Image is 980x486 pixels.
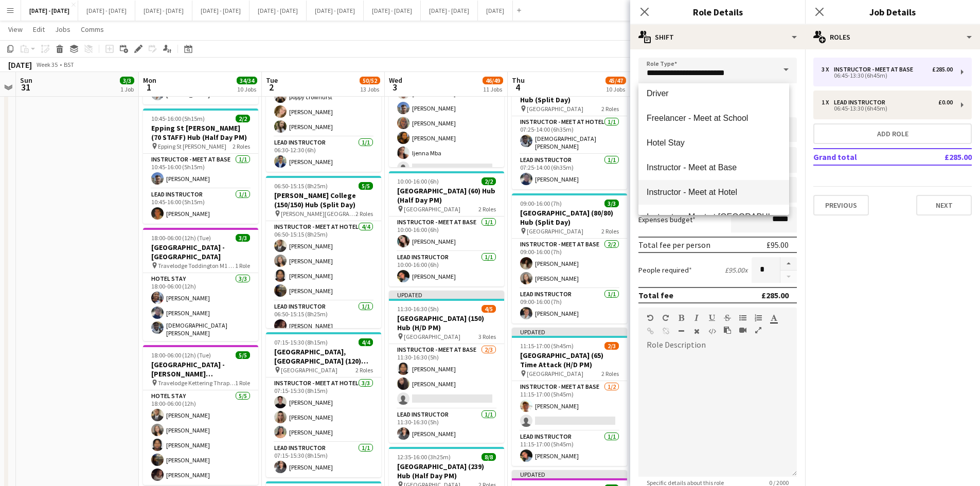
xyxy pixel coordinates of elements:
h3: [GEOGRAPHIC_DATA] - [PERSON_NAME][GEOGRAPHIC_DATA] [143,360,258,379]
span: 3/3 [604,200,619,207]
button: Strikethrough [724,314,731,322]
span: 2 Roles [478,205,496,213]
button: Unordered List [739,314,746,322]
label: Expenses budget [638,215,696,224]
span: 4/4 [359,338,373,346]
div: Updated11:30-16:30 (5h)4/5[GEOGRAPHIC_DATA] (150) Hub (H/D PM) [GEOGRAPHIC_DATA]3 RolesInstructor... [389,291,504,443]
div: Total fee [638,290,673,300]
div: £95.00 x [725,265,747,275]
span: [GEOGRAPHIC_DATA] [404,205,460,213]
h3: Role Details [630,5,805,19]
app-card-role: Lead Instructor1/107:25-14:00 (6h35m)[PERSON_NAME] [512,154,627,189]
span: [GEOGRAPHIC_DATA] [527,227,583,235]
div: 1 x [822,99,834,106]
span: 2 [264,81,278,93]
div: 1 Job [120,85,134,93]
span: View [8,25,23,34]
span: [GEOGRAPHIC_DATA] [527,370,583,377]
div: Total fee per person [638,240,710,250]
span: 10:00-16:00 (6h) [397,177,439,185]
app-job-card: 18:00-06:00 (12h) (Tue)3/3[GEOGRAPHIC_DATA] - [GEOGRAPHIC_DATA] Travelodge Toddington M1 Southbou... [143,228,258,341]
span: 3 Roles [478,333,496,340]
span: Hotel Stay [647,138,781,148]
app-card-role: Hotel Stay3/318:00-06:00 (12h)[PERSON_NAME][PERSON_NAME][DEMOGRAPHIC_DATA][PERSON_NAME] [143,273,258,341]
app-job-card: 10:45-16:00 (5h15m)2/2Epping St [PERSON_NAME] (70 STAFF) Hub (Half Day PM) Epping St [PERSON_NAME... [143,109,258,224]
a: Edit [29,23,49,36]
app-job-card: 18:00-06:00 (12h) (Tue)5/5[GEOGRAPHIC_DATA] - [PERSON_NAME][GEOGRAPHIC_DATA] Travelodge Kettering... [143,345,258,485]
span: 50/52 [360,77,380,84]
button: Fullscreen [755,326,762,334]
span: 07:15-15:30 (8h15m) [274,338,328,346]
app-card-role: Instructor - Meet at Base2/311:30-16:30 (5h)[PERSON_NAME][PERSON_NAME] [389,344,504,409]
button: [DATE] - [DATE] [78,1,135,21]
div: £285.00 [761,290,789,300]
button: HTML Code [708,327,716,335]
span: 11:15-17:00 (5h45m) [520,342,574,350]
button: Underline [708,314,716,322]
button: Text Color [770,314,777,322]
span: 18:00-06:00 (12h) (Tue) [151,234,211,242]
button: Ordered List [755,314,762,322]
span: Thu [512,76,525,85]
span: 06:50-15:15 (8h25m) [274,182,328,190]
app-card-role: Instructor - Meet at Base1/110:45-16:00 (5h15m)[PERSON_NAME] [143,154,258,189]
span: 3/3 [236,234,250,242]
span: [GEOGRAPHIC_DATA] [404,333,460,340]
app-card-role: Instructor - Meet at Hotel3/307:15-15:30 (8h15m)[PERSON_NAME][PERSON_NAME][PERSON_NAME] [266,377,381,442]
app-card-role: Instructor - Meet at Base3/306:30-12:30 (6h)poppy crowhurst[PERSON_NAME][PERSON_NAME] [266,72,381,137]
button: [DATE] [478,1,513,21]
button: Increase [780,257,797,271]
app-card-role: Instructor - Meet at Hotel5/609:10-16:10 (7h)[PERSON_NAME][PERSON_NAME][PERSON_NAME][PERSON_NAME]... [389,68,504,178]
button: [DATE] - [DATE] [364,1,421,21]
button: [DATE] - [DATE] [421,1,478,21]
button: Bold [678,314,685,322]
span: 1 Role [235,379,250,387]
app-card-role: Lead Instructor1/111:15-17:00 (5h45m)[PERSON_NAME] [512,431,627,466]
h3: [GEOGRAPHIC_DATA] - [GEOGRAPHIC_DATA] [143,243,258,261]
div: 06:45-13:30 (6h45m) [822,73,953,78]
span: 2 Roles [355,210,373,218]
div: 07:15-15:30 (8h15m)4/4[GEOGRAPHIC_DATA], [GEOGRAPHIC_DATA] (120) Hub [GEOGRAPHIC_DATA]2 RolesInst... [266,332,381,477]
div: 10 Jobs [237,85,257,93]
app-card-role: Lead Instructor1/107:15-15:30 (8h15m)[PERSON_NAME] [266,442,381,477]
h3: [GEOGRAPHIC_DATA], [GEOGRAPHIC_DATA] (120) Hub [266,347,381,366]
div: Lead Instructor [834,99,889,106]
span: Travelodge Kettering Thrapston [158,379,235,387]
span: 09:00-16:00 (7h) [520,200,562,207]
app-card-role: Lead Instructor1/106:30-12:30 (6h)[PERSON_NAME] [266,137,381,172]
div: Updated [389,291,504,299]
span: 3/3 [120,77,134,84]
span: 46/49 [483,77,503,84]
app-job-card: Updated11:15-17:00 (5h45m)2/3[GEOGRAPHIC_DATA] (65) Time Attack (H/D PM) [GEOGRAPHIC_DATA]2 Roles... [512,328,627,466]
div: 06:30-12:30 (6h)4/4Royal [PERSON_NAME] (115) Hub (H/D AM) Royal [PERSON_NAME]2 RolesInstructor - ... [266,27,381,172]
a: Comms [77,23,108,36]
div: Updated [512,328,627,336]
h3: [GEOGRAPHIC_DATA] (65) Time Attack (H/D PM) [512,351,627,369]
button: [DATE] - [DATE] [21,1,78,21]
a: Jobs [51,23,75,36]
app-job-card: 06:50-15:15 (8h25m)5/5[PERSON_NAME] College (150/150) Hub (Split Day) [PERSON_NAME][GEOGRAPHIC_DA... [266,176,381,328]
button: Clear Formatting [693,327,700,335]
app-card-role: Hotel Stay5/518:00-06:00 (12h)[PERSON_NAME][PERSON_NAME][PERSON_NAME][PERSON_NAME][PERSON_NAME] [143,390,258,485]
span: Sun [20,76,32,85]
span: 2 Roles [233,142,250,150]
span: 31 [19,81,32,93]
app-card-role: Instructor - Meet at Hotel4/406:50-15:15 (8h25m)[PERSON_NAME][PERSON_NAME][PERSON_NAME][PERSON_NAME] [266,221,381,301]
span: 2/2 [482,177,496,185]
div: Updated [512,470,627,478]
div: £285.00 [932,66,953,73]
span: 5/5 [236,351,250,359]
app-job-card: 09:00-16:00 (7h)3/3[GEOGRAPHIC_DATA] (80/80) Hub (Split Day) [GEOGRAPHIC_DATA]2 RolesInstructor -... [512,193,627,323]
div: 13 Jobs [360,85,380,93]
h3: [GEOGRAPHIC_DATA] (80/80) Hub (Split Day) [512,208,627,227]
div: 3 x [822,66,834,73]
h3: Epping St [PERSON_NAME] (70 STAFF) Hub (Half Day PM) [143,123,258,142]
app-card-role: Instructor - Meet at Base2/209:00-16:00 (7h)[PERSON_NAME][PERSON_NAME] [512,239,627,289]
app-card-role: Lead Instructor1/111:30-16:30 (5h)[PERSON_NAME] [389,409,504,444]
span: Mon [143,76,156,85]
button: Redo [662,314,669,322]
span: Tue [266,76,278,85]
